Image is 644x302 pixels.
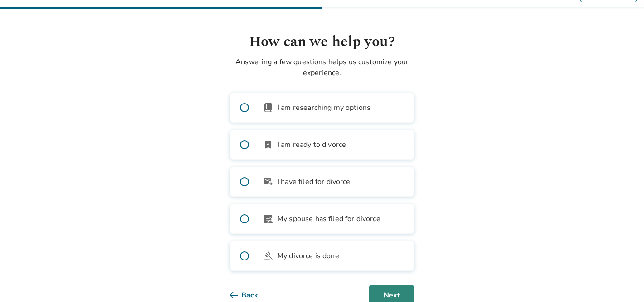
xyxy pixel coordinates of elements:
[277,250,339,261] span: My divorce is done
[277,213,380,224] span: My spouse has filed for divorce
[599,259,644,302] iframe: Chat Widget
[277,139,346,150] span: I am ready to divorce
[263,139,274,150] span: bookmark_check
[230,57,414,78] p: Answering a few questions helps us customize your experience.
[277,102,370,113] span: I am researching my options
[263,102,274,113] span: book_2
[263,213,274,224] span: article_person
[263,250,274,261] span: gavel
[263,176,274,187] span: outgoing_mail
[230,31,414,53] h1: How can we help you?
[277,176,351,187] span: I have filed for divorce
